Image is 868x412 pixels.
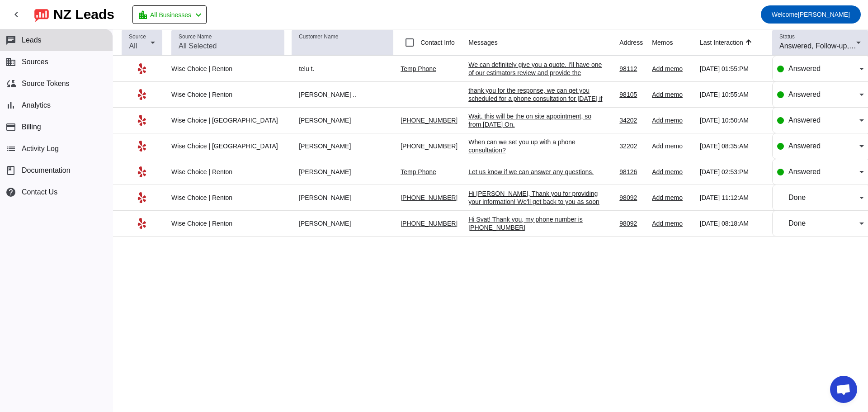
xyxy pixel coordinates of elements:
label: Contact Info [419,38,455,47]
mat-icon: payment [5,122,16,133]
span: Leads [22,36,42,44]
div: [PERSON_NAME] [292,194,393,202]
span: Answered [788,90,821,98]
div: Add memo [652,219,693,227]
div: [DATE] 02:53:PM [700,168,765,176]
mat-icon: Yelp [137,192,147,203]
mat-icon: chat [5,35,16,46]
mat-icon: Yelp [137,115,147,126]
mat-label: Status [779,34,795,40]
mat-icon: cloud_sync [5,78,16,89]
div: Wait, this will be the on site appointment, so from [DATE] On. [468,112,604,128]
div: 98092 [619,194,645,202]
div: Add memo [652,116,693,124]
div: Wise Choice | Renton [171,219,284,227]
a: [PHONE_NUMBER] [401,142,458,150]
div: NZ Leads [53,8,114,21]
span: Analytics [22,101,51,109]
div: 32202 [619,142,645,150]
div: [PERSON_NAME] [292,116,393,124]
div: Wise Choice | Renton [171,168,284,176]
div: Wise Choice | [GEOGRAPHIC_DATA] [171,116,284,124]
div: 34202 [619,116,645,124]
span: Answered [788,65,821,72]
a: [PHONE_NUMBER] [401,117,458,124]
span: Answered [788,142,821,150]
input: All Selected [179,41,277,52]
div: 98126 [619,168,645,176]
th: Address [619,29,652,56]
div: Hi [PERSON_NAME], Thank you for providing your information! We'll get back to you as soon as poss... [468,189,604,214]
span: All Businesses [150,9,191,21]
mat-icon: help [5,187,16,198]
img: logo [34,7,49,22]
mat-label: Source Name [179,34,212,40]
div: Add memo [652,168,693,176]
th: Memos [652,29,700,56]
div: [DATE] 11:12:AM [700,194,765,202]
div: [DATE] 01:55:PM [700,65,765,73]
div: [PERSON_NAME] [292,219,393,227]
mat-icon: Yelp [137,63,147,74]
button: Welcome[PERSON_NAME] [761,5,861,24]
mat-icon: chevron_left [193,9,204,20]
div: thank you for the response, we can get you scheduled for a phone consultation for [DATE] if that ... [468,86,604,111]
div: Wise Choice | Renton [171,194,284,202]
button: All Businesses [132,5,207,24]
div: [DATE] 10:50:AM [700,116,765,124]
span: Documentation [22,166,71,175]
span: Answered [788,116,821,124]
span: Contact Us [22,188,57,196]
div: Add memo [652,194,693,202]
div: 98112 [619,65,645,73]
div: Wise Choice | Renton [171,90,284,99]
a: Open chat [830,376,857,403]
div: Last Interaction [700,38,743,47]
span: [PERSON_NAME] [772,8,850,21]
div: [DATE] 10:55:AM [700,90,765,99]
div: When can we set you up with a phone consultation? [468,138,604,154]
div: [PERSON_NAME] [292,168,393,176]
mat-icon: list [5,143,16,154]
mat-label: Customer Name [299,34,338,40]
span: Answered [788,168,821,175]
div: Add memo [652,65,693,73]
div: Hi Svat! Thank you, my phone number is [PHONE_NUMBER] [468,215,604,232]
div: Add memo [652,142,693,150]
div: Wise Choice | Renton [171,65,284,73]
mat-icon: location_city [137,9,148,20]
span: Activity Log [22,145,59,153]
div: [DATE] 08:18:AM [700,219,765,227]
span: Billing [22,123,41,131]
span: Done [788,219,806,227]
span: Welcome [772,11,798,18]
mat-label: Source [129,34,146,40]
div: [DATE] 08:35:AM [700,142,765,150]
a: Temp Phone [401,168,436,175]
span: Done [788,194,806,201]
mat-icon: business [5,57,16,67]
span: Source Tokens [22,80,70,88]
th: Messages [468,29,619,56]
div: We can definitely give you a quote. I'll have one of our estimators review and provide the estimate. [468,61,604,85]
a: [PHONE_NUMBER] [401,194,458,201]
div: 98092 [619,219,645,227]
div: [PERSON_NAME] [292,142,393,150]
mat-icon: Yelp [137,141,147,152]
mat-icon: bar_chart [5,100,16,111]
mat-icon: Yelp [137,89,147,100]
div: Let us know if we can answer any questions. [468,168,604,176]
div: [PERSON_NAME] .. [292,90,393,99]
div: Wise Choice | [GEOGRAPHIC_DATA] [171,142,284,150]
span: All [129,42,137,50]
div: telu t. [292,65,393,73]
mat-icon: chevron_left [11,9,22,20]
mat-icon: Yelp [137,166,147,177]
mat-icon: Yelp [137,218,147,229]
div: 98105 [619,90,645,99]
div: Add memo [652,90,693,99]
a: Temp Phone [401,65,436,72]
span: Sources [22,58,48,66]
span: book [5,165,16,176]
a: [PHONE_NUMBER] [401,220,458,227]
